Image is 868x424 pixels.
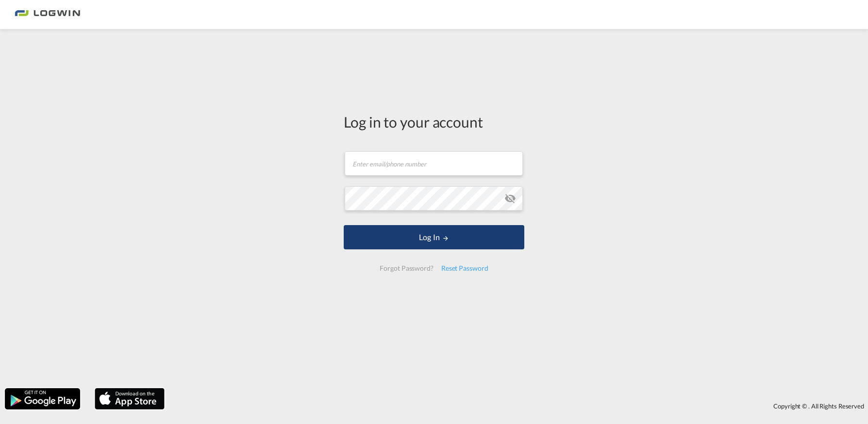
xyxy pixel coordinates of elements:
input: Enter email/phone number [345,151,523,176]
div: Copyright © . All Rights Reserved [169,398,868,414]
md-icon: icon-eye-off [504,193,516,204]
div: Forgot Password? [376,260,437,277]
div: Log in to your account [344,112,524,132]
img: 2761ae10d95411efa20a1f5e0282d2d7.png [15,4,80,26]
button: LOGIN [344,225,524,249]
img: apple.png [94,387,166,410]
div: Reset Password [437,260,492,277]
img: google.png [4,387,81,410]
